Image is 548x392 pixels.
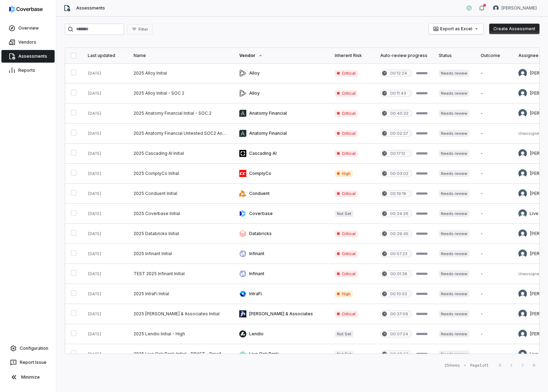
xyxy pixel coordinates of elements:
[1,50,55,63] a: Assessments
[380,53,427,58] div: Auto-review progress
[475,164,513,184] td: -
[475,184,513,204] td: -
[475,264,513,284] td: -
[518,229,527,238] img: Gerald Pe avatar
[475,324,513,344] td: -
[475,103,513,124] td: -
[475,63,513,83] td: -
[518,189,527,198] img: Gerald Pe avatar
[489,24,540,34] button: Create Assessment
[475,284,513,304] td: -
[475,304,513,324] td: -
[475,83,513,103] td: -
[518,330,527,338] img: Gerald Pe avatar
[518,109,527,118] img: Gerald Pe avatar
[439,53,469,58] div: Status
[475,224,513,244] td: -
[481,53,507,58] div: Outcome
[1,22,55,34] a: Overview
[489,3,541,13] button: Gerald Pe avatar[PERSON_NAME]
[76,5,105,11] span: Assessments
[335,53,369,58] div: Inherent Risk
[88,53,122,58] div: Last updated
[134,53,228,58] div: Name
[475,144,513,164] td: -
[518,69,527,77] img: Gerald Pe avatar
[475,124,513,144] td: -
[138,27,148,32] span: Filter
[9,6,43,13] img: logo-D7KZi-bG.svg
[518,209,527,218] img: Live Oak Bank Admin avatar
[501,5,537,11] span: [PERSON_NAME]
[470,363,489,368] div: Page 1 of 1
[3,370,53,384] button: Minimize
[518,249,527,258] img: Gerald Pe avatar
[475,204,513,224] td: -
[518,149,527,158] img: Gerald Pe avatar
[464,363,466,368] div: •
[475,344,513,364] td: -
[444,363,460,368] div: 25 items
[127,24,153,34] button: Filter
[3,342,53,355] a: Configuration
[493,5,499,11] img: Gerald Pe avatar
[3,356,53,369] button: Report Issue
[1,64,55,77] a: Reports
[518,169,527,178] img: Gerald Pe avatar
[518,310,527,318] img: Gerald Pe avatar
[518,350,527,358] img: Live Oak Bank Admin avatar
[518,89,527,97] img: Gerald Pe avatar
[518,290,527,298] img: Gerald Pe avatar
[239,53,324,58] div: Vendor
[1,36,55,49] a: Vendors
[429,24,484,34] button: Export as Excel
[475,244,513,264] td: -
